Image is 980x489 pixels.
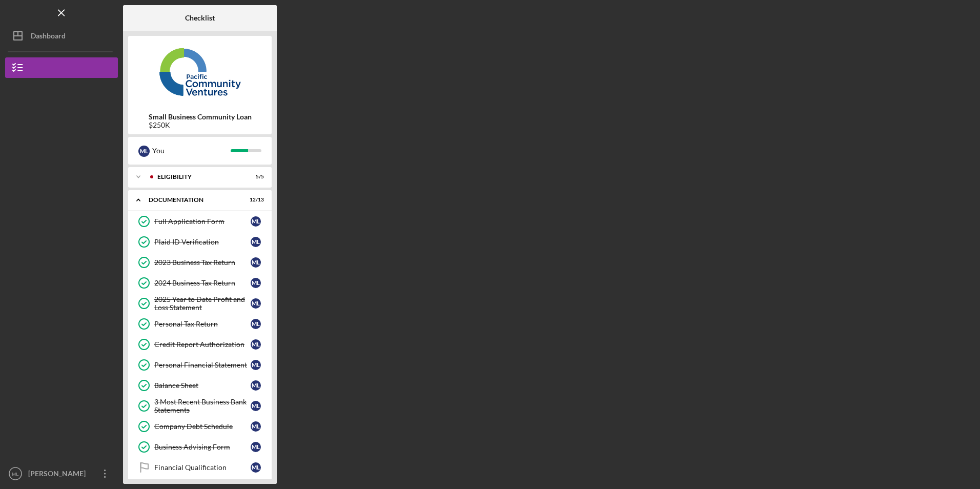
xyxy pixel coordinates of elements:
[251,257,261,268] div: M L
[185,14,215,22] b: Checklist
[154,361,251,369] div: Personal Financial Statement
[26,463,92,486] div: [PERSON_NAME]
[154,217,251,226] div: Full Application Form
[154,443,251,451] div: Business Advising Form
[251,319,261,329] div: M L
[133,396,267,416] a: 3 Most Recent Business Bank StatementsML
[154,258,251,267] div: 2023 Business Tax Return
[12,471,19,477] text: ML
[128,41,272,103] img: Product logo
[152,142,231,159] div: You
[138,146,150,157] div: M L
[133,416,267,437] a: Company Debt ScheduleML
[5,26,118,46] button: Dashboard
[251,298,261,309] div: M L
[251,339,261,350] div: M L
[246,197,264,203] div: 12 / 13
[133,375,267,396] a: Balance SheetML
[251,462,261,473] div: M L
[154,340,251,349] div: Credit Report Authorization
[154,238,251,246] div: Plaid ID Verification
[133,293,267,314] a: 2025 Year to Date Profit and Loss StatementML
[133,232,267,252] a: Plaid ID VerificationML
[251,278,261,288] div: M L
[133,457,267,478] a: Financial QualificationML
[154,381,251,390] div: Balance Sheet
[5,463,118,484] button: ML[PERSON_NAME]
[246,174,264,180] div: 5 / 5
[251,360,261,370] div: M L
[251,442,261,452] div: M L
[149,197,238,203] div: Documentation
[251,216,261,227] div: M L
[154,463,251,472] div: Financial Qualification
[133,334,267,355] a: Credit Report AuthorizationML
[251,421,261,432] div: M L
[154,422,251,431] div: Company Debt Schedule
[251,380,261,391] div: M L
[133,252,267,273] a: 2023 Business Tax ReturnML
[133,273,267,293] a: 2024 Business Tax ReturnML
[149,121,252,129] div: $250K
[149,113,252,121] b: Small Business Community Loan
[251,237,261,247] div: M L
[157,174,238,180] div: Eligibility
[133,314,267,334] a: Personal Tax ReturnML
[251,401,261,411] div: M L
[154,320,251,328] div: Personal Tax Return
[133,211,267,232] a: Full Application FormML
[154,398,251,414] div: 3 Most Recent Business Bank Statements
[154,295,251,312] div: 2025 Year to Date Profit and Loss Statement
[31,26,66,49] div: Dashboard
[133,355,267,375] a: Personal Financial StatementML
[133,437,267,457] a: Business Advising FormML
[154,279,251,287] div: 2024 Business Tax Return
